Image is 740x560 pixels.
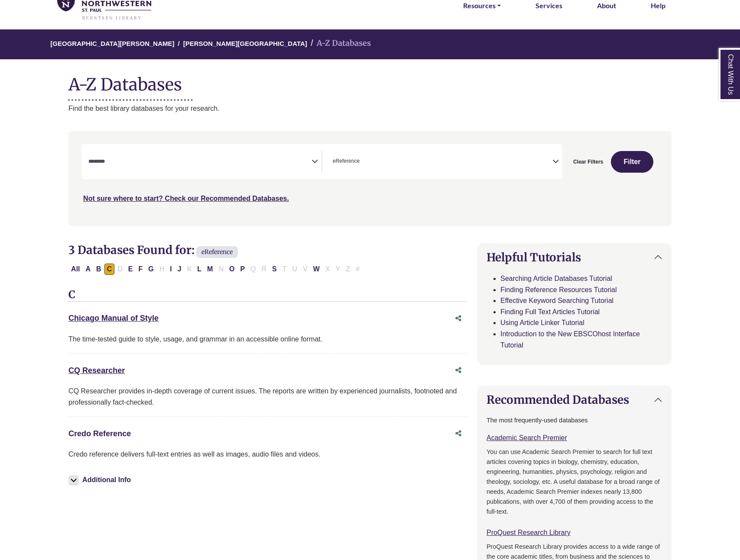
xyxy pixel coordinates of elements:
[478,386,671,413] button: Recommended Databases
[307,37,371,50] li: A-Z Databases
[68,131,672,225] nav: Search filters
[269,264,279,275] button: Filter Results S
[227,264,237,275] button: Filter Results O
[68,265,363,272] div: Alpha-list to filter by first letter of database name
[175,264,184,275] button: Filter Results J
[94,264,104,275] button: Filter Results B
[68,449,467,460] p: Credo reference delivers full-text entries as well as images, audio files and videos.
[68,429,131,438] a: Credo Reference
[68,314,159,322] a: Chicago Manual of Style
[487,415,662,425] p: The most frequently-used databases
[450,425,467,442] button: Share this database
[500,297,613,304] a: Effective Keyword Searching Tutorial
[500,275,612,282] a: Searching Article Databases Tutorial
[68,386,467,408] div: CQ Researcher provides in-depth coverage of current issues. The reports are written by experience...
[68,289,467,302] h3: C
[68,243,195,257] span: 3 Databases Found for:
[196,246,238,258] span: eReference
[183,39,307,47] a: [PERSON_NAME][GEOGRAPHIC_DATA]
[68,103,672,114] p: Find the best library databases for your research.
[500,308,600,315] a: Finding Full Text Articles Tutorial
[611,151,653,173] button: Submit for Search Results
[500,330,640,349] a: Introduction to the New EBSCOhost Interface Tutorial
[450,310,467,327] button: Share this database
[83,264,94,275] button: Filter Results A
[68,366,125,375] a: CQ Researcher
[146,264,156,275] button: Filter Results G
[126,264,136,275] button: Filter Results E
[88,159,312,166] textarea: Search
[450,362,467,379] button: Share this database
[68,68,672,94] h1: A-Z Databases
[487,529,571,536] a: ProQuest Research Library
[195,264,204,275] button: Filter Results L
[204,264,215,275] button: Filter Results M
[68,334,467,345] div: The time-tested guide to style, usage, and grammar in an accessible online format.
[500,286,617,293] a: Finding Reference Resources Tutorial
[478,244,671,271] button: Helpful Tutorials
[68,264,82,275] button: All
[487,434,567,441] a: Academic Search Premier
[50,39,174,47] a: [GEOGRAPHIC_DATA][PERSON_NAME]
[500,319,584,326] a: Using Article Linker Tutorial
[487,447,662,517] p: You can use Academic Search Premier to search for full text articles covering topics in biology, ...
[329,157,360,165] li: eReference
[311,264,322,275] button: Filter Results W
[167,264,174,275] button: Filter Results I
[237,264,247,275] button: Filter Results P
[333,157,360,165] span: eReference
[83,195,289,202] a: Not sure where to start? Check our Recommended Databases.
[136,264,145,275] button: Filter Results F
[104,264,115,275] button: Filter Results C
[68,474,133,486] button: Additional Info
[68,29,672,59] nav: breadcrumb
[361,159,365,166] textarea: Search
[568,151,609,173] button: Clear Filters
